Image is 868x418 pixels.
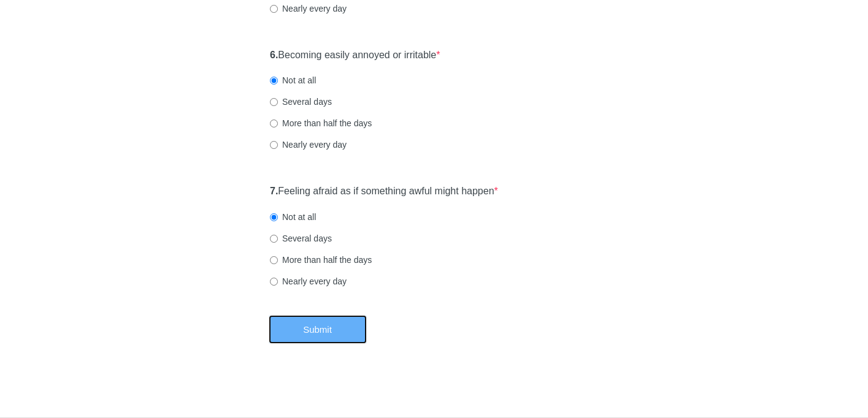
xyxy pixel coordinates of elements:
[270,96,332,108] label: Several days
[270,120,278,127] input: More than half the days
[270,117,372,129] label: More than half the days
[270,2,347,15] label: Nearly every day
[270,139,347,151] label: Nearly every day
[270,213,278,221] input: Not at all
[270,184,498,199] label: Feeling afraid as if something awful might happen
[269,315,367,344] button: Submit
[270,278,278,286] input: Nearly every day
[270,254,372,266] label: More than half the days
[270,186,278,196] strong: 7.
[270,98,278,106] input: Several days
[270,232,332,245] label: Several days
[270,77,278,85] input: Not at all
[270,50,278,60] strong: 6.
[270,275,347,287] label: Nearly every day
[270,211,316,223] label: Not at all
[270,5,278,13] input: Nearly every day
[270,48,440,63] label: Becoming easily annoyed or irritable
[270,141,278,149] input: Nearly every day
[270,235,278,243] input: Several days
[270,256,278,264] input: More than half the days
[270,74,316,86] label: Not at all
